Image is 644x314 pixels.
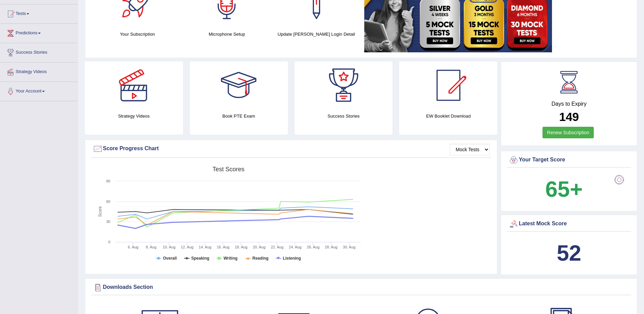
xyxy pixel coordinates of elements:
h4: Update [PERSON_NAME] Login Detail [275,31,357,38]
a: Your Account [0,82,78,99]
text: 90 [106,179,110,183]
h4: Strategy Videos [85,112,183,120]
a: Predictions [0,24,78,41]
h4: EW Booklet Download [399,112,497,120]
text: 0 [108,240,110,244]
tspan: 16. Aug [217,245,229,249]
div: Downloads Section [93,282,629,293]
tspan: 20. Aug [253,245,265,249]
tspan: 14. Aug [199,245,211,249]
a: Success Stories [0,43,78,60]
tspan: 24. Aug [289,245,301,249]
h4: Microphone Setup [185,31,268,38]
h4: Book PTE Exam [190,112,288,120]
text: 60 [106,199,110,204]
tspan: Listening [283,256,301,261]
tspan: Reading [253,256,269,261]
tspan: 28. Aug [325,245,337,249]
b: 52 [557,241,581,265]
h4: Days to Expiry [509,101,629,107]
tspan: Overall [163,256,177,261]
a: Renew Subscription [542,127,594,138]
h4: Your Subscription [96,31,179,38]
div: Score Progress Chart [93,144,490,154]
tspan: Writing [223,256,237,261]
a: Strategy Videos [0,63,78,80]
tspan: Test scores [213,166,244,173]
tspan: Score [98,206,103,217]
div: Your Target Score [509,155,629,165]
tspan: 26. Aug [307,245,319,249]
b: 65+ [545,177,583,202]
div: Latest Mock Score [509,219,629,229]
tspan: 6. Aug [128,245,139,249]
a: Tests [0,4,78,21]
h4: Success Stories [295,112,393,120]
tspan: 12. Aug [181,245,194,249]
b: 149 [559,110,579,123]
text: 30 [106,220,110,224]
tspan: 22. Aug [271,245,283,249]
tspan: Speaking [191,256,209,261]
tspan: 8. Aug [146,245,157,249]
tspan: 10. Aug [163,245,176,249]
tspan: 18. Aug [235,245,247,249]
tspan: 30. Aug [343,245,355,249]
